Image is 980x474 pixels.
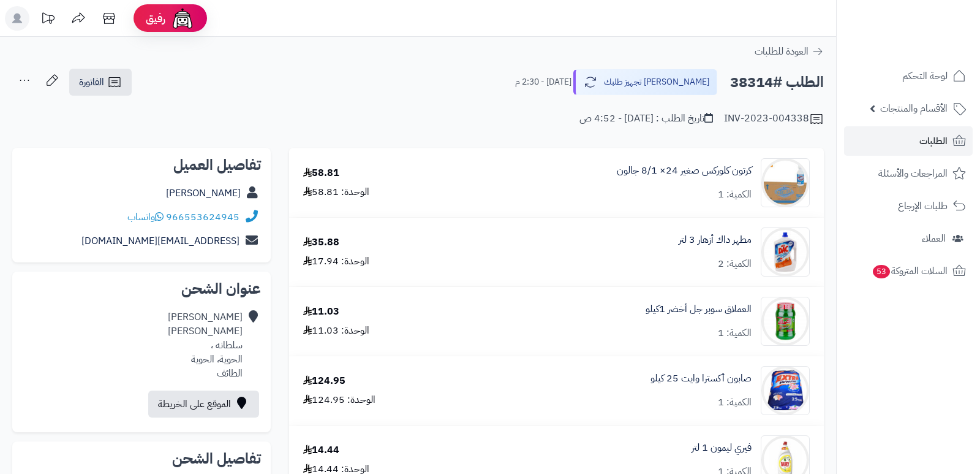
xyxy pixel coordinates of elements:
div: INV-2023-004338 [724,112,824,126]
a: صابون أكسترا وايت 25 كيلو [650,372,752,386]
div: [PERSON_NAME] [PERSON_NAME] سلطانه ، الحوية، الحوية الطائف [168,310,243,380]
span: طلبات الإرجاع [898,197,948,215]
span: المراجعات والأسئلة [878,165,948,182]
a: فيري ليمون 1 لتر [692,441,752,455]
h2: تفاصيل العميل [22,158,261,172]
img: 1665924250-6281031263792-800x800-90x90.jpg [761,227,809,277]
img: 2098be98f4fe665a7d27d2280514c502a2a-90x90.jpg [761,297,809,346]
div: الكمية: 1 [718,396,752,410]
div: الوحدة: 17.94 [303,254,369,269]
h2: عنوان الشحن [22,281,261,296]
a: مطهر داك أزهار 3 لتر [679,233,752,247]
span: رفيق [146,11,165,26]
a: [EMAIL_ADDRESS][DOMAIN_NAME] [81,234,239,248]
div: 35.88 [303,235,339,250]
a: الطلبات [844,126,973,156]
button: [PERSON_NAME] تجهيز طلبك [573,69,717,95]
a: السلات المتروكة53 [844,256,973,286]
div: الوحدة: 11.03 [303,324,369,338]
a: 966553624945 [166,210,239,224]
div: 11.03 [303,305,339,319]
h2: الطلب #38314 [730,70,824,95]
span: لوحة التحكم [902,67,948,85]
div: الوحدة: 124.95 [303,393,375,407]
img: 1675757235-%D8%AA%D9%86%D8%B2%D9%8A%D9%84%20(2)-90x90.jpg [761,158,809,207]
span: الفاتورة [79,75,104,90]
a: الموقع على الخريطة [148,391,259,418]
div: الكمية: 1 [718,188,752,202]
a: تحديثات المنصة [32,6,63,34]
a: العملاق سوبر جل أخضر 1كيلو [646,302,752,316]
a: العملاء [844,224,973,253]
span: 53 [873,265,890,278]
a: كرتون كلوركس صغير 24× 8/1 جالون [617,164,752,178]
div: الكمية: 2 [718,257,752,271]
a: [PERSON_NAME] [166,186,241,201]
small: [DATE] - 2:30 م [515,76,571,88]
span: السلات المتروكة [872,262,948,280]
div: الوحدة: 58.81 [303,185,369,199]
div: 124.95 [303,374,345,388]
span: الطلبات [919,132,948,150]
a: العودة للطلبات [755,44,824,59]
span: الأقسام والمنتجات [880,100,948,117]
div: 14.44 [303,443,339,457]
a: طلبات الإرجاع [844,191,973,221]
img: 37916f706d25c452ed848ca939345c2ef28c-90x90.jpg [761,366,809,415]
a: الفاتورة [69,69,132,96]
img: ai-face.png [170,6,195,31]
h2: تفاصيل الشحن [22,451,261,466]
span: العودة للطلبات [755,44,809,59]
a: واتساب [127,210,164,224]
a: المراجعات والأسئلة [844,159,973,188]
a: لوحة التحكم [844,61,973,91]
div: تاريخ الطلب : [DATE] - 4:52 ص [579,112,713,126]
div: 58.81 [303,166,339,180]
span: العملاء [922,230,946,247]
div: الكمية: 1 [718,326,752,340]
